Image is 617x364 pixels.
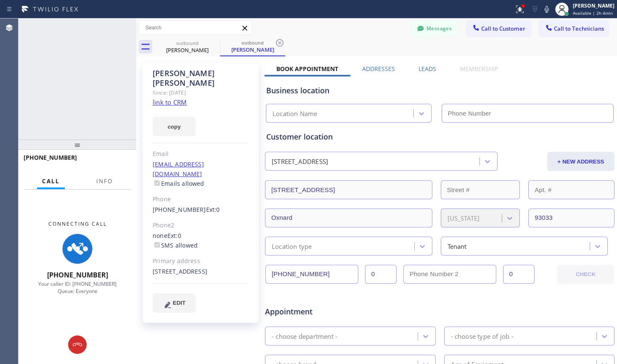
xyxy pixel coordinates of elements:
[153,179,204,187] label: Emails allowed
[153,293,196,313] button: EDIT
[47,270,108,280] span: [PHONE_NUMBER]
[365,265,397,284] input: Ext.
[265,306,380,317] span: Appointment
[221,46,284,53] div: [PERSON_NAME]
[24,153,77,161] span: [PHONE_NUMBER]
[154,242,160,248] input: SMS allowed
[221,40,284,46] div: outbound
[153,69,249,88] div: [PERSON_NAME] [PERSON_NAME]
[554,25,604,32] span: Call to Technicians
[153,160,204,178] a: [EMAIL_ADDRESS][DOMAIN_NAME]
[153,98,187,106] a: link to CRM
[528,208,614,227] input: ZIP
[153,206,206,214] a: [PHONE_NUMBER]
[466,21,531,37] button: Call to Customer
[557,265,614,284] button: CHECK
[96,177,113,185] span: Info
[156,46,219,54] div: [PERSON_NAME]
[460,65,498,73] label: Membership
[37,173,65,190] button: Call
[276,65,338,73] label: Book Appointment
[206,206,220,214] span: Ext: 0
[68,335,87,354] button: Hang up
[272,331,337,341] div: - choose department -
[153,241,198,249] label: SMS allowed
[547,152,614,171] button: + NEW ADDRESS
[528,180,614,199] input: Apt. #
[221,37,284,55] div: Samantha Roldan
[48,220,107,227] span: Connecting Call
[265,265,358,284] input: Phone Number
[442,104,614,123] input: Phone Number
[91,173,118,190] button: Info
[153,256,249,266] div: Primary address
[153,117,196,136] button: copy
[139,21,252,34] input: Search
[42,177,60,185] span: Call
[156,37,219,56] div: Samantha Roldan
[481,25,525,32] span: Call to Customer
[156,40,219,46] div: outbound
[503,265,535,284] input: Ext. 2
[362,65,395,73] label: Addresses
[573,2,614,9] div: [PERSON_NAME]
[153,88,249,98] div: Since: [DATE]
[273,109,318,119] div: Location Name
[38,280,117,295] span: Your caller ID: [PHONE_NUMBER] Queue: Everyone
[153,195,249,204] div: Phone
[272,241,312,251] div: Location type
[265,208,432,227] input: City
[154,180,160,186] input: Emails allowed
[539,21,609,37] button: Call to Technicians
[266,85,613,96] div: Business location
[448,241,467,251] div: Tenant
[173,300,185,306] span: EDIT
[265,180,432,199] input: Address
[441,180,520,199] input: Street #
[153,231,249,251] div: none
[573,10,613,16] span: Available | 2h 4min
[418,65,436,73] label: Leads
[167,232,181,240] span: Ext: 0
[451,331,514,341] div: - choose type of job -
[541,3,553,15] button: Mute
[153,221,249,230] div: Phone2
[266,131,613,142] div: Customer location
[272,157,328,166] div: [STREET_ADDRESS]
[412,21,458,37] button: Messages
[403,265,496,284] input: Phone Number 2
[153,267,249,277] div: [STREET_ADDRESS]
[153,149,249,159] div: Email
